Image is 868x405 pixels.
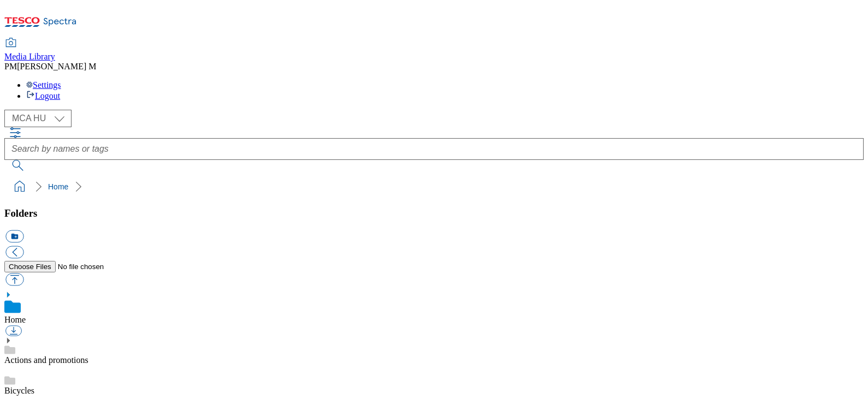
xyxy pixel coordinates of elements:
[4,355,88,365] a: Actions and promotions
[48,182,68,191] a: Home
[4,52,55,61] span: Media Library
[4,176,864,197] nav: breadcrumb
[4,386,34,395] a: Bicycles
[26,91,60,100] a: Logout
[11,178,28,195] a: home
[4,315,26,324] a: Home
[17,62,96,71] span: [PERSON_NAME] M
[26,80,61,90] a: Settings
[4,207,864,219] h3: Folders
[4,62,17,71] span: PM
[4,138,864,160] input: Search by names or tags
[4,39,55,62] a: Media Library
